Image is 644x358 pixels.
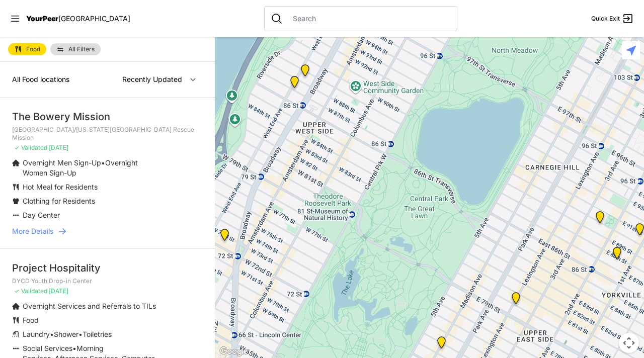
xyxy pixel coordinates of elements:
div: Senior Programming [288,76,301,92]
span: ✓ Validated [14,287,47,295]
a: All Filters [50,43,101,55]
a: Quick Exit [591,13,634,25]
span: [DATE] [49,287,68,295]
div: The Bowery Mission [12,110,203,124]
span: All Filters [68,46,95,52]
span: Day Center [23,211,60,219]
span: Overnight Services and Referrals to TILs [23,302,156,310]
span: Quick Exit [591,15,620,23]
span: • [101,158,105,167]
span: Food [23,316,39,324]
input: Search [287,14,451,24]
p: [GEOGRAPHIC_DATA]/[US_STATE][GEOGRAPHIC_DATA] Rescue Mission [12,126,203,142]
span: All Food locations [12,75,69,83]
span: Clothing for Residents [23,197,95,205]
span: • [72,344,76,352]
span: Overnight Men Sign-Up [23,158,101,167]
a: YourPeer[GEOGRAPHIC_DATA] [26,16,130,22]
a: Open this area in Google Maps (opens a new window) [217,345,251,358]
a: Food [8,43,46,55]
span: [GEOGRAPHIC_DATA] [58,14,130,23]
span: More Details [12,226,53,236]
a: More Details [12,226,203,236]
span: Hot Meal for Residents [23,183,98,191]
span: Shower [54,330,78,338]
span: • [50,330,54,338]
span: Food [26,46,40,52]
span: Laundry [23,330,50,338]
span: ✓ Validated [14,144,47,151]
span: • [78,330,83,338]
img: Google [217,345,251,358]
p: DYCD Youth Drop-in Center [12,277,203,285]
span: Social Services [23,344,72,352]
div: Project Hospitality [12,261,203,275]
span: [DATE] [49,144,68,151]
span: Toiletries [83,330,112,338]
span: YourPeer [26,14,58,23]
button: Map camera controls [619,333,639,353]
